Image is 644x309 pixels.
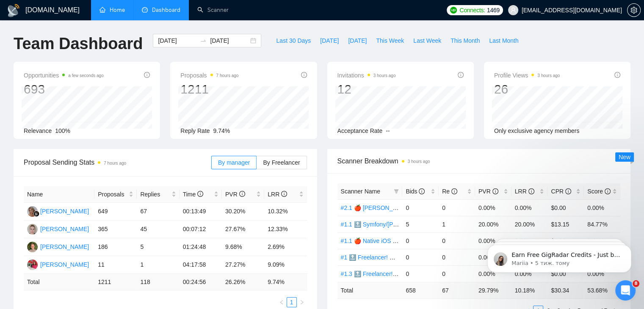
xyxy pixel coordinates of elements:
[287,298,296,307] a: 1
[137,186,179,203] th: Replies
[24,127,52,134] span: Relevance
[371,34,409,47] button: This Week
[197,191,203,197] span: info-circle
[27,224,38,235] img: TK
[406,188,425,195] span: Bids
[337,81,396,97] div: 12
[394,189,399,194] span: filter
[409,34,446,47] button: Last Week
[271,34,315,47] button: Last 30 Days
[439,282,475,298] td: 67
[94,186,137,203] th: Proposals
[281,191,287,197] span: info-circle
[584,216,620,232] td: 84.77%
[551,188,571,195] span: CPR
[100,6,125,14] a: homeHome
[297,297,307,307] li: Next Page
[475,227,644,286] iframe: Intercom notifications повідомлення
[180,256,222,274] td: 04:17:58
[337,156,621,166] span: Scanner Breakdown
[584,282,620,298] td: 53.68 %
[158,36,196,45] input: Start date
[218,159,250,166] span: By manager
[7,4,20,17] img: logo
[24,70,104,80] span: Opportunities
[402,282,439,298] td: 658
[528,188,534,194] span: info-circle
[24,274,94,290] td: Total
[222,256,264,274] td: 27.27%
[213,127,230,134] span: 9.74%
[94,274,137,290] td: 1211
[24,157,211,168] span: Proposal Sending Stats
[419,188,425,194] span: info-circle
[587,188,610,195] span: Score
[376,36,404,45] span: This Week
[402,265,439,282] td: 0
[27,225,89,232] a: TK[PERSON_NAME]
[348,36,367,45] span: [DATE]
[442,188,457,195] span: Re
[450,7,457,14] img: upwork-logo.png
[458,72,464,78] span: info-circle
[614,72,620,78] span: info-circle
[200,37,207,44] span: to
[27,259,38,270] img: OT
[475,199,511,216] td: 0.00%
[152,6,180,14] span: Dashboard
[40,242,89,251] div: [PERSON_NAME]
[27,207,89,214] a: MC[PERSON_NAME]
[341,188,380,195] span: Scanner Name
[94,221,137,238] td: 365
[200,37,207,44] span: swap-right
[276,297,287,307] li: Previous Page
[633,280,639,287] span: 8
[27,243,89,250] a: P[PERSON_NAME]
[515,188,534,195] span: LRR
[439,216,475,232] td: 1
[343,34,371,47] button: [DATE]
[341,221,463,228] a: #1.1 🔝 Symfony/[PERSON_NAME] (Viktoriia)
[537,73,560,78] time: 3 hours ago
[511,282,548,298] td: 10.18 %
[222,203,264,221] td: 30.20%
[615,280,636,301] iframe: Intercom live chat
[439,265,475,282] td: 0
[137,256,179,274] td: 1
[98,190,127,199] span: Proposals
[341,270,563,277] a: #1.3 🔝 Freelancer! Symfony/Laravel [PERSON_NAME] 15/03 CoverLetter changed
[197,6,229,14] a: searchScanner
[264,238,307,256] td: 2.69%
[264,221,307,238] td: 12.33%
[40,224,89,234] div: [PERSON_NAME]
[299,300,304,305] span: right
[511,216,548,232] td: 20.00%
[144,72,150,78] span: info-circle
[584,199,620,216] td: 0.00%
[180,70,238,80] span: Proposals
[478,188,498,195] span: PVR
[439,249,475,265] td: 0
[180,203,222,221] td: 00:13:49
[142,7,148,13] span: dashboard
[402,249,439,265] td: 0
[264,256,307,274] td: 9.09%
[180,81,238,97] div: 1211
[140,190,169,199] span: Replies
[547,216,584,232] td: $13.15
[210,36,249,45] input: End date
[276,297,287,307] button: left
[287,297,297,307] li: 1
[279,300,284,305] span: left
[225,191,245,198] span: PVR
[68,73,103,78] time: a few seconds ago
[264,203,307,221] td: 10.32%
[222,221,264,238] td: 27.67%
[180,274,222,290] td: 00:24:56
[40,260,89,269] div: [PERSON_NAME]
[27,206,38,217] img: MC
[451,36,480,45] span: This Month
[627,7,640,14] span: setting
